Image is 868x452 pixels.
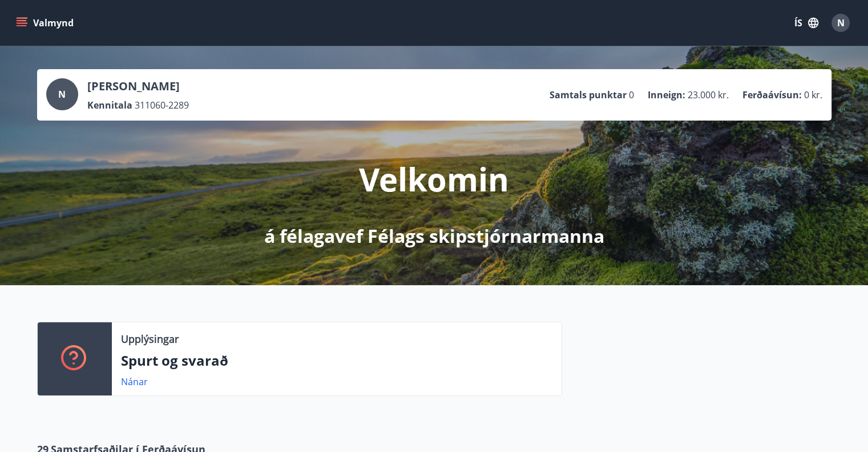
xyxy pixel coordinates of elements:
p: á félagavef Félags skipstjórnarmanna [264,223,604,249]
button: ÍS [788,13,825,33]
span: N [58,88,66,101]
span: 0 kr. [804,89,822,101]
button: N [827,9,854,37]
span: 311060-2289 [135,99,189,111]
button: menu [14,13,78,33]
p: Velkomin [359,157,509,201]
a: Nánar [121,375,148,388]
p: Spurt og svarað [121,351,552,370]
span: 23.000 kr. [688,89,729,101]
p: [PERSON_NAME] [87,78,189,94]
span: N [837,17,845,29]
p: Inneign : [648,89,685,101]
p: Kennitala [87,99,132,111]
p: Upplýsingar [121,331,179,346]
span: 0 [629,89,634,101]
p: Ferðaávísun : [742,89,802,101]
p: Samtals punktar [550,89,627,101]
